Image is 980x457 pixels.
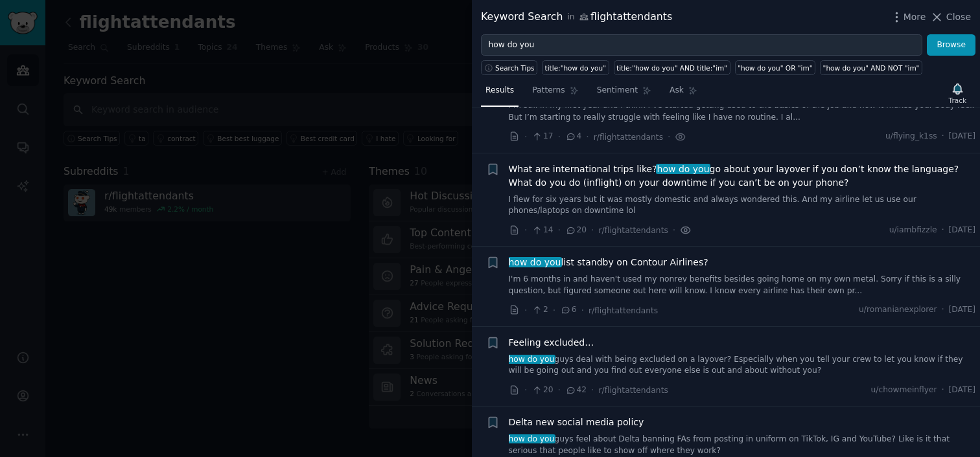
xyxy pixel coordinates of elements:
span: · [553,304,555,317]
a: title:"how do you" AND title:"im" [614,60,730,75]
div: "how do you" OR "im" [738,63,812,72]
span: 2 [531,304,548,316]
span: how do you [507,434,555,443]
div: title:"how do you" [545,63,606,72]
a: how do youlist standby on Contour Airlines? [509,256,708,269]
span: · [524,383,527,397]
span: [DATE] [949,385,975,396]
a: I'm 6 months in and haven't used my nonrev benefits besides going home on my own metal. Sorry if ... [509,274,976,296]
span: · [558,383,561,397]
button: Close [930,10,971,24]
span: list standby on Contour Airlines? [509,256,708,269]
a: "how do you" AND NOT "im" [820,60,922,75]
span: · [942,225,944,236]
span: 20 [531,385,553,396]
span: r/flightattendants [599,226,668,235]
div: Track [949,96,966,105]
span: u/iambfizzle [889,225,937,236]
span: · [668,130,670,144]
div: title:"how do you" AND title:"im" [616,63,727,72]
button: More [890,10,926,24]
span: · [942,304,944,316]
a: Feeling excluded… [509,336,594,350]
span: · [524,223,527,237]
span: [DATE] [949,131,975,142]
span: how do you [656,164,710,174]
a: title:"how do you" [542,60,609,75]
div: Keyword Search flightattendants [481,9,672,25]
span: More [904,10,926,24]
span: u/flying_k1ss [885,131,937,142]
span: 4 [565,131,581,142]
span: What are international trips like? go about your layover if you don’t know the language? What do ... [509,162,976,190]
span: Sentiment [597,85,638,96]
span: Patterns [532,85,565,96]
a: Ask [665,80,702,107]
span: Results [485,85,514,96]
a: What are international trips like?how do yougo about your layover if you don’t know the language?... [509,162,976,190]
span: 6 [560,304,576,316]
a: I’m still in my first year and I think I’ve started getting used to the basics of the job and how... [509,100,976,123]
button: Browse [927,34,975,56]
span: · [524,130,527,144]
span: Ask [670,85,684,96]
a: how do youguys feel about Delta banning FAs from posting in uniform on TikTok, IG and YouTube? Li... [509,434,976,456]
button: Track [944,80,971,107]
span: r/flightattendants [594,133,663,142]
span: how do you [507,355,555,364]
span: 14 [531,225,553,236]
span: · [558,130,561,144]
div: "how do you" AND NOT "im" [823,63,920,72]
span: · [942,385,944,396]
a: Sentiment [592,80,656,107]
span: · [591,223,594,237]
span: how do you [507,257,562,267]
span: r/flightattendants [599,386,668,395]
a: how do youguys deal with being excluded on a layover? Especially when you tell your crew to let y... [509,354,976,377]
span: Close [946,10,971,24]
a: Delta new social media policy [509,416,644,429]
span: · [591,383,594,397]
span: [DATE] [949,304,975,316]
span: · [558,223,561,237]
span: in [567,12,574,23]
span: · [586,130,589,144]
a: "how do you" OR "im" [735,60,815,75]
a: I flew for six years but it was mostly domestic and always wondered this. And my airline let us u... [509,194,976,217]
span: 42 [565,385,587,396]
span: 20 [565,225,587,236]
input: Try a keyword related to your business [481,34,922,56]
a: Results [481,80,519,107]
span: · [673,223,675,237]
span: · [942,131,944,142]
span: u/chowmeinflyer [871,385,937,396]
a: Patterns [528,80,583,107]
span: u/romanianexplorer [859,304,937,316]
button: Search Tips [481,60,537,75]
span: · [524,304,527,317]
span: 17 [531,131,553,142]
span: r/flightattendants [589,306,658,315]
span: [DATE] [949,225,975,236]
span: · [581,304,584,317]
span: Search Tips [495,63,535,72]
